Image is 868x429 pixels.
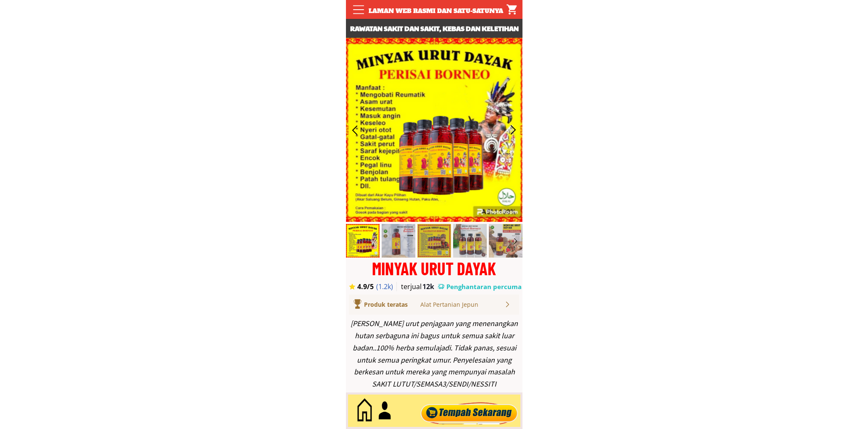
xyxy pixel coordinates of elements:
h3: Rawatan sakit dan sakit, kebas dan keletihan [346,23,522,34]
h3: (1.2k) [376,282,398,291]
h3: 12k [422,282,437,291]
div: MINYAK URUT DAYAK [346,260,522,277]
h3: Penghantaran percuma [446,282,522,291]
h3: 4.9/5 [357,282,381,291]
h3: terjual [401,282,430,291]
div: Produk teratas [364,300,432,309]
div: [PERSON_NAME] urut penjagaan yang menenangkan hutan serbaguna ini bagus untuk semua sakit luar ba... [350,318,518,390]
div: Alat Pertanian Jepun [420,300,504,309]
div: Laman web rasmi dan satu-satunya [364,6,508,16]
